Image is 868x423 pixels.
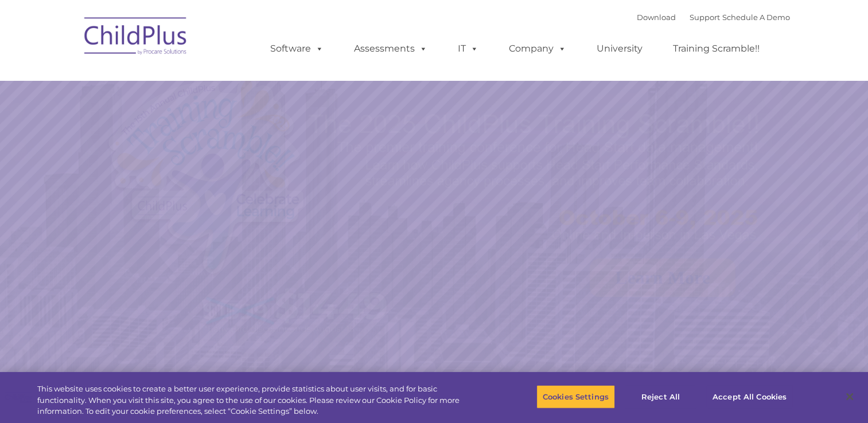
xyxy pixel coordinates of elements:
[690,13,720,22] a: Support
[706,385,793,409] button: Accept All Cookies
[637,13,676,22] a: Download
[79,9,193,66] img: ChildPlus by Procare Solutions
[585,37,654,60] a: University
[837,384,862,409] button: Close
[722,13,790,22] a: Schedule A Demo
[497,37,578,60] a: Company
[590,258,735,297] a: Learn More
[637,13,790,22] font: |
[661,37,771,60] a: Training Scramble!!
[625,385,696,409] button: Reject All
[536,385,615,409] button: Cookies Settings
[259,37,335,60] a: Software
[37,383,477,417] div: This website uses cookies to create a better user experience, provide statistics about user visit...
[342,37,439,60] a: Assessments
[446,37,490,60] a: IT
